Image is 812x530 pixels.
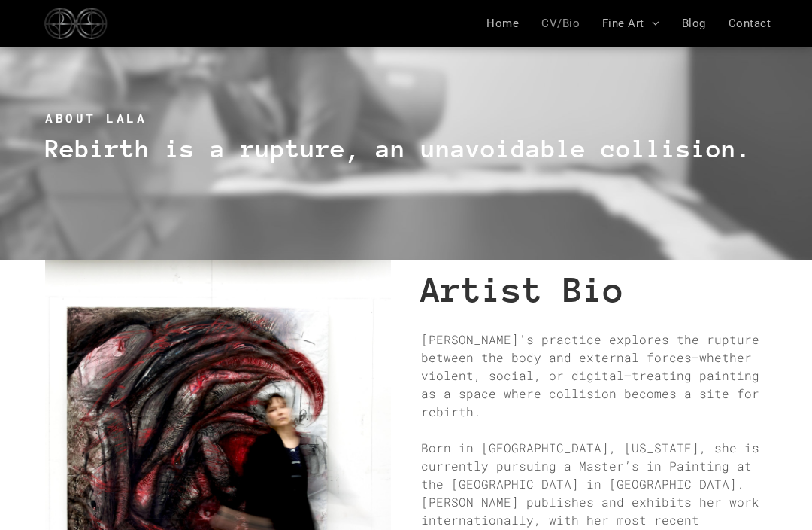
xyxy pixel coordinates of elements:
[717,17,782,30] a: Contact
[475,17,530,30] a: Home
[591,17,671,30] a: Fine Art
[45,110,147,126] span: about Lala
[421,331,759,419] span: [PERSON_NAME]’s practice explores the rupture between the body and external forces—whether violen...
[671,17,717,30] a: Blog
[530,17,591,30] a: CV/Bio
[45,135,752,163] span: Rebirth is a rupture, an unavoidable collision.
[421,271,624,309] span: Artist Bio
